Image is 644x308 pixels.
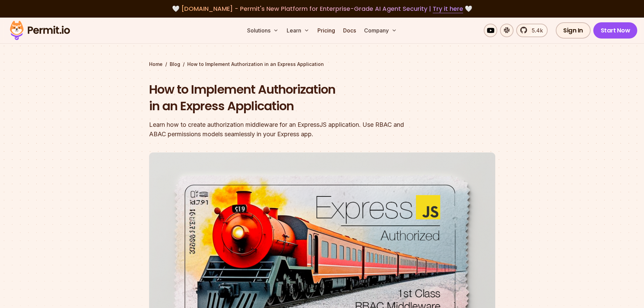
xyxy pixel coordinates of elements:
[284,24,312,37] button: Learn
[149,120,409,139] div: Learn how to create authorization middleware for an ExpressJS application. Use RBAC and ABAC perm...
[315,24,338,37] a: Pricing
[361,24,400,37] button: Company
[244,24,281,37] button: Solutions
[149,81,409,115] h1: How to Implement Authorization in an Express Application
[528,26,543,34] span: 5.4k
[149,61,163,68] a: Home
[181,4,463,13] span: [DOMAIN_NAME] - Permit's New Platform for Enterprise-Grade AI Agent Security |
[556,22,591,39] a: Sign In
[433,4,463,13] a: Try it here
[340,24,359,37] a: Docs
[593,22,638,39] a: Start Now
[170,61,180,68] a: Blog
[7,19,73,42] img: Permit logo
[16,4,628,14] div: 🤍 🤍
[516,24,548,37] a: 5.4k
[149,61,495,68] div: / /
